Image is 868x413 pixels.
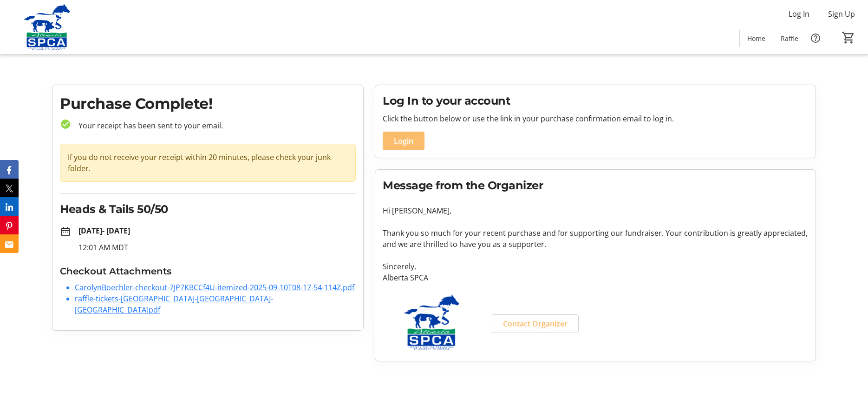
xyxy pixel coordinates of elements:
p: Sincerely, [383,261,808,272]
h2: Heads & Tails 50/50 [60,201,356,218]
strong: [DATE] - [DATE] [78,226,130,236]
img: Alberta SPCA logo [383,294,481,350]
span: Log In [789,8,809,20]
a: raffle-tickets-[GEOGRAPHIC_DATA]-[GEOGRAPHIC_DATA]-[GEOGRAPHIC_DATA]pdf [75,293,273,315]
h3: Checkout Attachments [60,264,356,278]
span: Home [747,33,765,43]
button: Login [383,132,424,150]
p: Hi [PERSON_NAME], [383,205,808,216]
p: 12:01 AM MDT [78,242,356,253]
p: Click the button below or use the link in your purchase confirmation email to log in. [383,113,808,124]
div: If you do not receive your receipt within 20 minutes, please check your junk folder. [60,144,356,182]
span: Login [394,135,413,147]
h2: Log In to your account [383,93,808,109]
a: Home [740,30,773,47]
mat-icon: check_circle [60,119,71,130]
span: Contact Organizer [503,318,568,329]
p: Your receipt has been sent to your email. [71,120,356,131]
h1: Purchase Complete! [60,93,356,115]
button: Log In [781,7,817,21]
mat-icon: date_range [60,226,71,237]
p: Alberta SPCA [383,272,808,283]
span: Sign Up [828,8,855,20]
h2: Message from the Organizer [383,177,808,194]
button: Help [806,29,825,47]
button: Cart [840,29,857,46]
a: CarolynBoechler-checkout-7JP7KBCCf4U-itemized-2025-09-10T08-17-54-114Z.pdf [75,282,354,293]
span: Raffle [781,33,798,43]
a: Raffle [773,30,806,47]
img: Alberta SPCA's Logo [6,4,88,50]
p: Thank you so much for your recent purchase and for supporting our fundraiser. Your contribution i... [383,227,808,250]
button: Sign Up [821,7,862,21]
a: Contact Organizer [492,314,579,333]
